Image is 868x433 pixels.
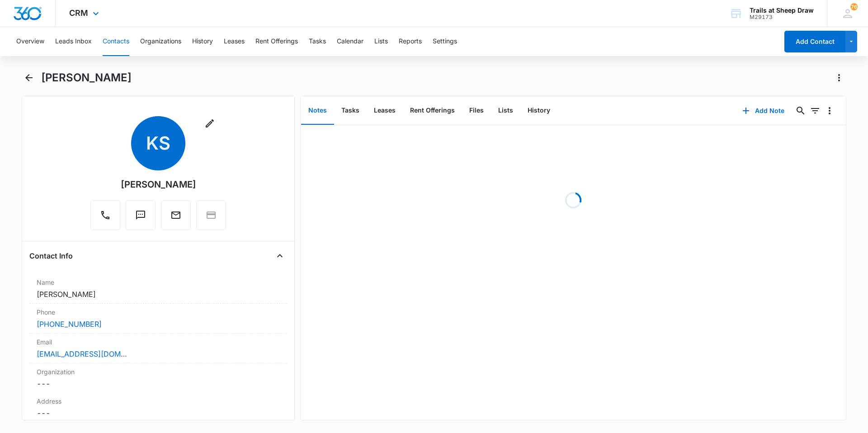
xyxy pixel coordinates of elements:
[69,8,88,18] span: CRM
[161,214,191,222] a: Email
[121,178,196,191] div: [PERSON_NAME]
[37,408,280,419] dd: ---
[334,97,367,125] button: Tasks
[29,250,73,261] h4: Contact Info
[850,3,858,10] span: 76
[37,378,280,389] dd: ---
[733,100,793,122] button: Add Note
[103,27,129,56] button: Contacts
[433,27,457,56] button: Settings
[55,27,92,56] button: Leads Inbox
[399,27,422,56] button: Reports
[37,307,280,317] label: Phone
[784,31,845,52] button: Add Contact
[462,97,491,125] button: Files
[37,278,280,287] label: Name
[793,104,808,118] button: Search...
[255,27,298,56] button: Rent Offerings
[192,27,213,56] button: History
[37,367,280,377] label: Organization
[161,200,191,230] button: Email
[37,396,280,406] label: Address
[41,71,132,85] h1: [PERSON_NAME]
[29,274,287,304] div: Name[PERSON_NAME]
[491,97,520,125] button: Lists
[224,27,245,56] button: Leases
[822,104,837,118] button: Overflow Menu
[808,104,822,118] button: Filters
[22,71,36,85] button: Back
[367,97,403,125] button: Leases
[140,27,181,56] button: Organizations
[16,27,44,56] button: Overview
[29,334,287,363] div: Email[EMAIL_ADDRESS][DOMAIN_NAME]
[337,27,363,56] button: Calendar
[750,7,814,14] div: account name
[37,319,102,329] a: [PHONE_NUMBER]
[131,116,185,170] span: KS
[37,337,280,347] label: Email
[37,348,127,359] a: [EMAIL_ADDRESS][DOMAIN_NAME]
[403,97,462,125] button: Rent Offerings
[374,27,388,56] button: Lists
[90,200,120,230] button: Call
[126,214,156,222] a: Text
[37,289,280,300] dd: [PERSON_NAME]
[90,214,120,222] a: Call
[750,14,814,20] div: account id
[273,249,287,263] button: Close
[301,97,334,125] button: Notes
[309,27,326,56] button: Tasks
[29,363,287,393] div: Organization---
[520,97,557,125] button: History
[850,3,858,10] div: notifications count
[29,304,287,334] div: Phone[PHONE_NUMBER]
[126,200,156,230] button: Text
[832,71,846,85] button: Actions
[29,393,287,423] div: Address---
